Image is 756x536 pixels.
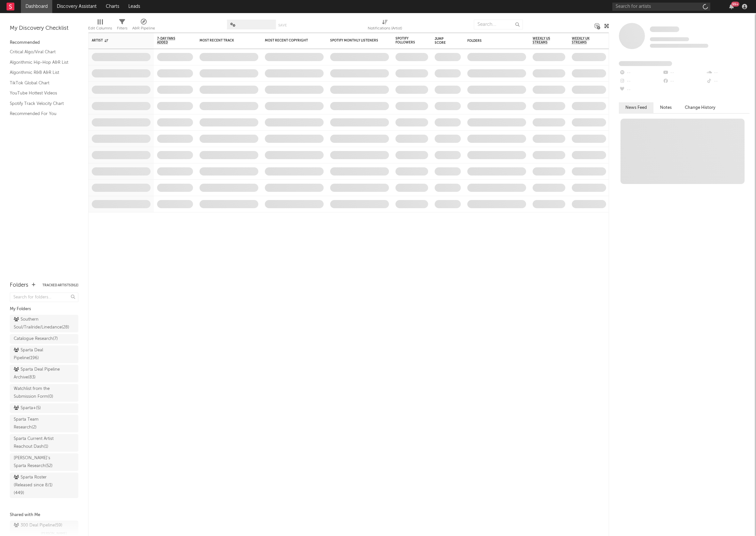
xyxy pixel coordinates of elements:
div: Filters [117,25,127,32]
a: Catalogue Research(7) [10,334,78,344]
div: Sparta Roster (Released since 8/1) ( 449 ) [14,474,60,497]
a: Sparta Deal Pipeline(196) [10,345,78,363]
a: [PERSON_NAME]'s Sparta Research(52) [10,453,78,471]
a: Algorithmic R&B A&R List [10,69,72,76]
a: Sparta Roster (Released since 8/1)(449) [10,473,78,498]
div: My Discovery Checklist [10,25,78,32]
a: Algorithmic Hip-Hop A&R List [10,59,72,66]
span: 0 fans last week [650,44,708,48]
div: Folders [467,39,516,43]
div: My Folders [10,305,78,313]
div: A&R Pipeline [132,16,155,35]
div: -- [706,69,749,77]
div: Edit Columns [88,16,112,35]
div: Notifications (Artist) [368,25,402,32]
div: -- [619,86,662,94]
a: Sparta Team Research(2) [10,415,78,432]
a: Sparta Current Artist Reachout Dash(1) [10,434,78,452]
div: Sparta Deal Pipeline Archive ( 83 ) [14,366,60,381]
input: Search... [474,20,523,29]
span: Weekly UK Streams [572,37,596,44]
div: Recommended [10,39,78,47]
div: Edit Columns [88,25,112,32]
div: Filters [117,16,127,35]
a: Recommended For You [10,110,72,117]
div: Spotify Followers [395,37,418,44]
span: Some Artist [650,26,679,32]
div: Sparta Deal Pipeline ( 196 ) [14,346,60,362]
span: 7-Day Fans Added [157,37,183,44]
div: -- [619,77,662,86]
div: Watchlist from the Submission Form ( 0 ) [14,385,60,401]
button: Notes [653,102,678,113]
div: Sparta+ ( 5 ) [14,404,41,412]
a: YouTube Hottest Videos [10,90,72,97]
div: -- [662,77,706,86]
div: 99 + [731,2,739,7]
input: Search for artists [612,3,710,11]
a: Some Artist [650,26,679,33]
span: Tracking Since: [DATE] [650,37,689,41]
button: Change History [678,102,722,113]
div: 300 Deal Pipeline ( 59 ) [14,522,62,529]
div: -- [619,69,662,77]
div: [PERSON_NAME]'s Sparta Research ( 52 ) [14,454,60,470]
div: Sparta Team Research ( 2 ) [14,416,60,431]
a: Critical Algo/Viral Chart [10,48,72,56]
a: Sparta Deal Pipeline Archive(83) [10,365,78,382]
div: Artist [92,39,141,42]
button: 99+ [729,4,734,9]
div: Jump Score [435,37,451,45]
div: Sparta Current Artist Reachout Dash ( 1 ) [14,435,60,451]
div: Southern Soul/Trailride/Linedance ( 28 ) [14,316,69,331]
div: Shared with Me [10,511,78,519]
input: Search for folders... [10,293,78,302]
span: Fans Added by Platform [619,61,672,66]
span: Weekly US Streams [533,37,555,44]
div: Notifications (Artist) [368,16,402,35]
div: Most Recent Track [200,39,249,42]
a: Sparta+(5) [10,403,78,413]
button: News Feed [619,102,653,113]
a: TikTok Global Chart [10,79,72,87]
div: Catalogue Research ( 7 ) [14,335,58,343]
div: -- [706,77,749,86]
a: Watchlist from the Submission Form(0) [10,384,78,402]
button: Save [278,24,287,27]
div: A&R Pipeline [132,25,155,32]
button: Tracked Artists(912) [42,284,78,287]
div: Most Recent Copyright [265,39,314,42]
div: -- [662,69,706,77]
div: Folders [10,281,28,289]
div: Spotify Monthly Listeners [330,39,379,42]
a: Spotify Track Velocity Chart [10,100,72,107]
a: Southern Soul/Trailride/Linedance(28) [10,315,78,332]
